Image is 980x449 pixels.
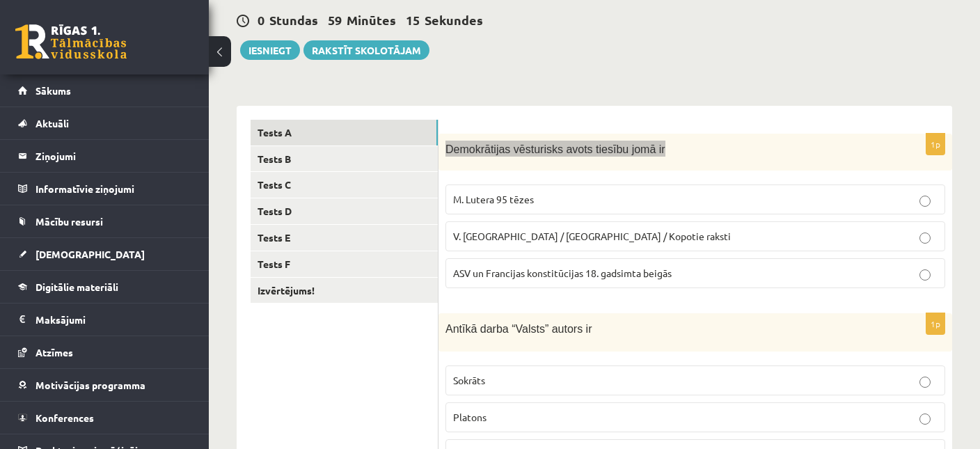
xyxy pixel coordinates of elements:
input: Sokrāts [919,377,931,388]
p: 1p [926,313,945,335]
a: Aktuāli [18,107,191,139]
input: V. [GEOGRAPHIC_DATA] / [GEOGRAPHIC_DATA] / Kopotie raksti [919,233,931,244]
span: 59 [328,12,342,28]
a: Ziņojumi [18,140,191,172]
a: Rakstīt skolotājam [303,40,429,60]
span: Sākums [35,84,71,97]
a: Tests E [251,225,438,251]
input: M. Lutera 95 tēzes [919,196,931,207]
span: Konferences [35,411,94,424]
span: Demokrātijas vēsturisks avots tiesību jomā ir [445,143,665,155]
span: ASV un Francijas konstitūcijas 18. gadsimta beigās [453,267,672,279]
span: Platons [453,411,487,423]
input: ASV un Francijas konstitūcijas 18. gadsimta beigās [919,269,931,281]
a: Maksājumi [18,304,191,336]
span: Atzīmes [35,346,73,359]
span: Sokrāts [453,374,485,386]
a: Informatīvie ziņojumi [18,173,191,205]
a: Rīgas 1. Tālmācības vidusskola [15,24,127,59]
span: Minūtes [347,12,396,28]
span: [DEMOGRAPHIC_DATA] [35,248,145,260]
a: Digitālie materiāli [18,271,191,303]
span: Mācību resursi [35,215,103,228]
span: 15 [406,12,420,28]
a: Tests B [251,146,438,172]
a: Motivācijas programma [18,369,191,401]
legend: Informatīvie ziņojumi [35,173,191,205]
span: Sekundes [425,12,483,28]
span: Stundas [269,12,318,28]
a: Mācību resursi [18,205,191,237]
a: Izvērtējums! [251,278,438,304]
span: Digitālie materiāli [35,281,118,293]
a: Konferences [18,402,191,434]
span: 0 [258,12,264,28]
legend: Maksājumi [35,304,191,336]
button: Iesniegt [240,40,300,60]
a: Tests D [251,198,438,224]
span: Motivācijas programma [35,379,145,391]
a: Tests F [251,251,438,277]
p: 1p [926,133,945,155]
span: Aktuāli [35,117,69,129]
a: [DEMOGRAPHIC_DATA] [18,238,191,270]
span: Antīkā darba “Valsts” autors ir [445,323,592,335]
legend: Ziņojumi [35,140,191,172]
span: V. [GEOGRAPHIC_DATA] / [GEOGRAPHIC_DATA] / Kopotie raksti [453,230,731,242]
input: Platons [919,413,931,425]
a: Sākums [18,74,191,107]
span: M. Lutera 95 tēzes [453,193,534,205]
a: Atzīmes [18,336,191,368]
a: Tests C [251,172,438,198]
a: Tests A [251,120,438,145]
